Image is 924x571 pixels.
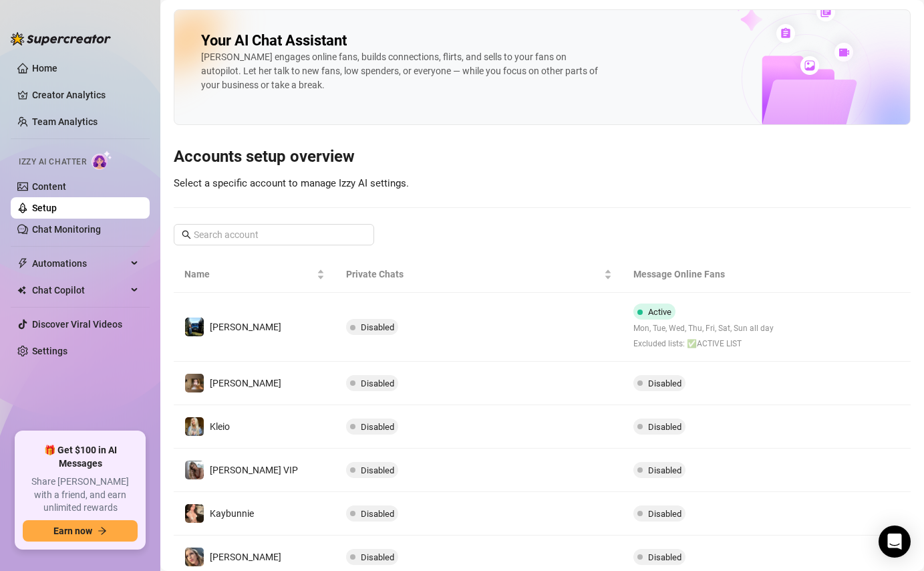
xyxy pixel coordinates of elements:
span: Excluded lists: ✅ACTIVE LIST [633,338,774,350]
span: thunderbolt [17,258,28,269]
th: Private Chats [335,256,623,293]
span: Chat Copilot [32,279,127,301]
img: Kat Hobbs VIP [185,461,204,479]
a: Settings [32,346,67,356]
h3: Accounts setup overview [174,146,911,168]
a: Chat Monitoring [32,224,101,235]
button: Earn nowarrow-right [23,520,138,542]
a: Setup [32,203,57,213]
span: Disabled [648,422,681,432]
span: Disabled [648,378,681,388]
img: AI Chatter [92,150,112,170]
span: Share [PERSON_NAME] with a friend, and earn unlimited rewards [23,475,138,515]
span: arrow-right [98,526,107,536]
span: Automations [32,253,127,274]
span: Mon, Tue, Wed, Thu, Fri, Sat, Sun all day [633,322,774,335]
span: Select a specific account to manage Izzy AI settings. [174,177,409,189]
div: [PERSON_NAME] engages online fans, builds connections, flirts, and sells to your fans on autopilo... [201,50,602,92]
span: Kaybunnie [210,508,254,519]
span: Earn now [53,526,92,536]
img: Kleio [185,417,204,436]
th: Name [174,256,335,293]
a: Content [32,181,66,192]
span: [PERSON_NAME] [210,378,281,388]
span: Disabled [361,509,394,519]
span: Disabled [361,465,394,475]
div: Open Intercom Messenger [879,526,911,558]
img: Chat Copilot [17,285,26,295]
img: Britt [185,318,204,336]
span: Disabled [648,465,681,475]
span: 🎁 Get $100 in AI Messages [23,444,138,470]
span: Disabled [361,322,394,332]
span: Kleio [210,421,230,432]
a: Discover Viral Videos [32,319,122,330]
span: [PERSON_NAME] [210,552,281,562]
img: Brooke [185,374,204,392]
span: Disabled [648,509,681,519]
span: [PERSON_NAME] VIP [210,465,298,475]
img: Kaybunnie [185,504,204,523]
span: Disabled [648,552,681,562]
th: Message Online Fans [623,256,814,293]
span: Disabled [361,422,394,432]
a: Home [32,63,57,74]
img: Kat Hobbs [185,548,204,566]
span: Name [184,267,314,281]
span: Active [648,307,671,317]
span: Private Chats [346,267,602,281]
span: search [182,230,191,239]
img: logo-BBDzfeDw.svg [11,32,111,45]
input: Search account [194,227,355,242]
a: Team Analytics [32,116,98,127]
span: Disabled [361,552,394,562]
span: [PERSON_NAME] [210,322,281,332]
span: Disabled [361,378,394,388]
span: Izzy AI Chatter [19,156,86,168]
a: Creator Analytics [32,84,139,106]
h2: Your AI Chat Assistant [201,31,347,50]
